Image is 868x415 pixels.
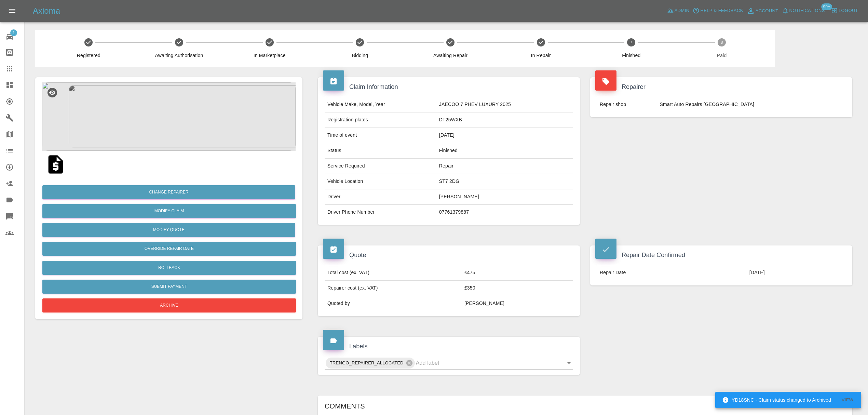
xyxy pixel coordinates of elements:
[595,251,847,260] h4: Repair Date Confirmed
[789,7,825,15] span: Notifications
[436,159,573,174] td: Repair
[325,401,845,412] h6: Comments
[42,298,296,312] button: Archive
[325,159,436,174] td: Service Required
[837,395,858,405] button: View
[597,97,657,112] td: Repair shop
[436,128,573,143] td: [DATE]
[436,189,573,205] td: [PERSON_NAME]
[325,189,436,205] td: Driver
[4,3,21,19] button: Open drawer
[436,205,573,220] td: 07761379887
[42,185,295,199] button: Change Repairer
[679,52,764,59] span: Paid
[42,82,296,151] img: b9714abe-4f47-47c9-bf70-216ce724370a
[42,280,296,294] button: Submit Payment
[325,128,436,143] td: Time of event
[436,174,573,189] td: ST7 2DG
[10,29,17,36] span: 1
[665,5,691,16] a: Admin
[462,265,573,281] td: £475
[42,223,295,237] button: Modify Quote
[747,265,845,280] td: [DATE]
[657,97,845,112] td: Smart Auto Repairs [GEOGRAPHIC_DATA]
[33,5,60,16] h5: Axioma
[462,281,573,296] td: £350
[227,52,312,59] span: In Marketplace
[323,342,575,351] h4: Labels
[436,112,573,128] td: DT25WXB
[326,359,408,367] span: TRENGO_REPAIRER_ALLOCATED
[45,153,67,175] img: original/0fb756e1-3f8d-4039-8a5c-7c080349c28a
[436,143,573,159] td: Finished
[326,358,415,369] div: TRENGO_REPAIRER_ALLOCATED
[42,242,296,256] button: Override Repair Date
[317,52,403,59] span: Bidding
[691,5,745,16] button: Help & Feedback
[630,40,633,45] text: 7
[325,174,436,189] td: Vehicle Location
[42,204,296,218] a: Modify Claim
[700,7,743,15] span: Help & Feedback
[323,251,575,260] h4: Quote
[745,5,780,16] a: Account
[436,97,573,112] td: JAECOO 7 PHEV LUXURY 2025
[839,7,858,15] span: Logout
[325,97,436,112] td: Vehicle Make, Model, Year
[589,52,674,59] span: Finished
[42,261,296,275] button: Rollback
[722,394,831,406] div: YD18SNC - Claim status changed to Archived
[325,143,436,159] td: Status
[756,7,778,15] span: Account
[325,265,462,281] td: Total cost (ex. VAT)
[821,3,832,10] span: 99+
[323,82,575,92] h4: Claim Information
[408,52,493,59] span: Awaiting Repair
[829,5,860,16] button: Logout
[325,281,462,296] td: Repairer cost (ex. VAT)
[46,52,131,59] span: Registered
[325,205,436,220] td: Driver Phone Number
[325,112,436,128] td: Registration plates
[780,5,827,16] button: Notifications
[462,296,573,311] td: [PERSON_NAME]
[721,40,723,45] text: 8
[564,358,574,368] button: Open
[597,265,747,280] td: Repair Date
[595,82,847,92] h4: Repairer
[325,296,462,311] td: Quoted by
[498,52,583,59] span: In Repair
[137,52,222,59] span: Awaiting Authorisation
[675,7,690,15] span: Admin
[416,358,554,368] input: Add label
